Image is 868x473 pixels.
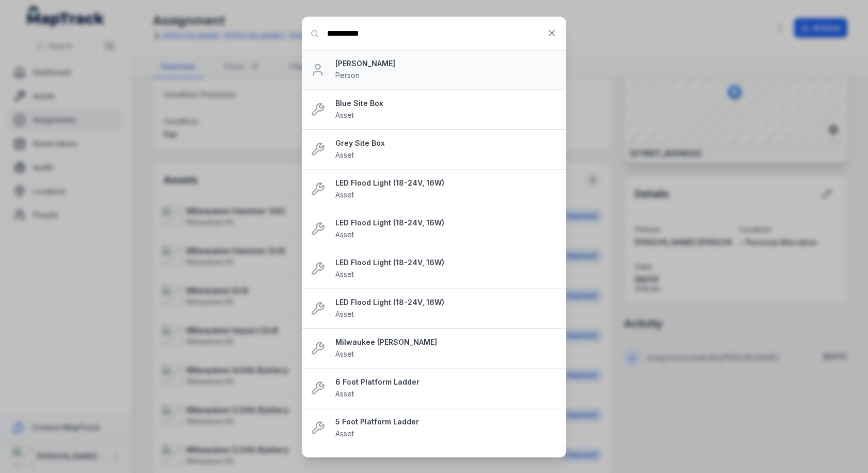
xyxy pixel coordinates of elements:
[335,230,354,239] span: Asset
[335,218,557,228] strong: LED Flood Light (18-24V, 16W)
[335,150,354,159] span: Asset
[335,58,557,81] a: [PERSON_NAME]Person
[335,297,557,308] strong: LED Flood Light (18-24V, 16W)
[335,71,360,80] span: Person
[335,377,557,400] a: 6 Foot Platform LadderAsset
[335,257,557,268] strong: LED Flood Light (18-24V, 16W)
[335,417,557,427] strong: 5 Foot Platform Ladder
[335,111,354,119] span: Asset
[335,297,557,320] a: LED Flood Light (18-24V, 16W)Asset
[335,429,354,438] span: Asset
[335,377,557,387] strong: 6 Foot Platform Ladder
[335,138,557,148] strong: Grey Site Box
[335,58,557,69] strong: [PERSON_NAME]
[335,270,354,279] span: Asset
[335,310,354,318] span: Asset
[335,257,557,280] a: LED Flood Light (18-24V, 16W)Asset
[335,218,557,240] a: LED Flood Light (18-24V, 16W)Asset
[335,456,557,467] strong: Yellow Site Box
[335,337,557,347] strong: Milwaukee [PERSON_NAME]
[335,190,354,199] span: Asset
[335,389,354,398] span: Asset
[335,138,557,161] a: Grey Site BoxAsset
[335,349,354,358] span: Asset
[335,178,557,188] strong: LED Flood Light (18-24V, 16W)
[335,98,557,121] a: Blue Site BoxAsset
[335,337,557,360] a: Milwaukee [PERSON_NAME]Asset
[335,98,557,109] strong: Blue Site Box
[335,178,557,201] a: LED Flood Light (18-24V, 16W)Asset
[335,417,557,439] a: 5 Foot Platform LadderAsset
